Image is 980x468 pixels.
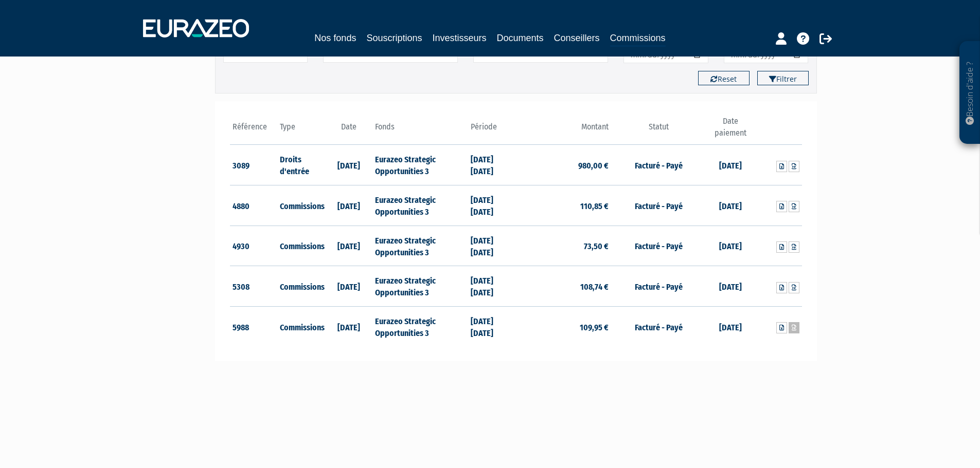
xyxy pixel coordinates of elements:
[230,266,278,307] td: 5308
[468,266,516,307] td: [DATE] [DATE]
[230,307,278,347] td: 5988
[610,31,666,47] a: Commissions
[611,266,706,307] td: Facturé - Payé
[468,226,516,266] td: [DATE] [DATE]
[230,116,278,145] th: Référence
[372,266,468,307] td: Eurazeo Strategic Opportunities 3
[230,185,278,226] td: 4880
[516,185,611,226] td: 110,85 €
[706,116,754,145] th: Date paiement
[516,226,611,266] td: 73,50 €
[230,226,278,266] td: 4930
[325,145,373,185] td: [DATE]
[277,226,325,266] td: Commissions
[516,116,611,145] th: Montant
[611,116,706,145] th: Statut
[706,185,754,226] td: [DATE]
[698,71,750,85] button: Reset
[611,145,706,185] td: Facturé - Payé
[554,31,600,45] a: Conseillers
[706,266,754,307] td: [DATE]
[516,307,611,347] td: 109,95 €
[757,71,809,85] button: Filtrer
[372,145,468,185] td: Eurazeo Strategic Opportunities 3
[372,307,468,347] td: Eurazeo Strategic Opportunities 3
[372,116,468,145] th: Fonds
[366,31,422,45] a: Souscriptions
[325,307,373,347] td: [DATE]
[277,185,325,226] td: Commissions
[325,266,373,307] td: [DATE]
[372,226,468,266] td: Eurazeo Strategic Opportunities 3
[706,307,754,347] td: [DATE]
[516,266,611,307] td: 108,74 €
[143,19,249,38] img: 1732889491-logotype_eurazeo_blanc_rvb.png
[277,266,325,307] td: Commissions
[468,116,516,145] th: Période
[468,185,516,226] td: [DATE] [DATE]
[230,145,278,185] td: 3089
[964,47,976,139] p: Besoin d'aide ?
[706,226,754,266] td: [DATE]
[277,307,325,347] td: Commissions
[611,185,706,226] td: Facturé - Payé
[372,185,468,226] td: Eurazeo Strategic Opportunities 3
[468,145,516,185] td: [DATE] [DATE]
[314,31,356,45] a: Nos fonds
[468,307,516,347] td: [DATE] [DATE]
[432,31,486,45] a: Investisseurs
[277,116,325,145] th: Type
[706,145,754,185] td: [DATE]
[277,145,325,185] td: Droits d'entrée
[497,31,544,45] a: Documents
[611,226,706,266] td: Facturé - Payé
[325,185,373,226] td: [DATE]
[611,307,706,347] td: Facturé - Payé
[325,116,373,145] th: Date
[516,145,611,185] td: 980,00 €
[325,226,373,266] td: [DATE]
